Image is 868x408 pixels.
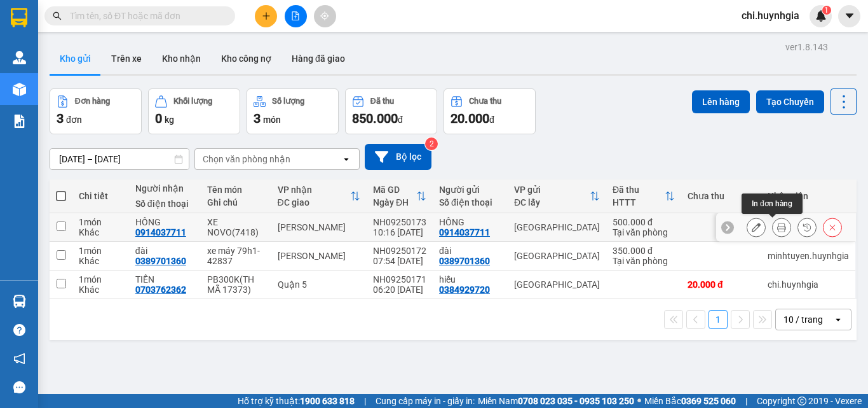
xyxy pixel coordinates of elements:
strong: 0369 525 060 [681,396,736,406]
div: Sửa đơn hàng [747,218,766,237]
button: Chưa thu20.000đ [444,88,536,134]
span: copyright [797,397,806,405]
div: Khác [79,256,123,266]
img: warehouse-icon [13,295,26,308]
button: Kho gửi [50,43,101,74]
div: 0703762362 [135,285,186,295]
div: Quận 5 [278,279,360,290]
div: 0389701360 [135,256,186,266]
div: ĐC giao [278,197,350,208]
div: 500.000 đ [613,217,675,227]
img: solution-icon [13,115,26,128]
div: 0914037711 [11,55,140,73]
div: In đơn hàng [742,193,803,214]
div: Ghi chú [207,197,265,208]
span: message [13,381,25,393]
div: NH09250172 [373,246,426,256]
div: NH09250173 [373,217,426,227]
div: Đã thu [613,185,665,195]
div: NH09250171 [373,274,426,285]
button: Bộ lọc [365,144,431,170]
div: đài [439,246,501,256]
span: | [364,394,366,408]
div: 0389701360 [439,256,490,266]
img: warehouse-icon [13,51,26,64]
button: Khối lượng0kg [148,88,240,134]
span: 1 [824,6,829,15]
div: [PERSON_NAME] [278,251,360,261]
button: Hàng đã giao [281,43,355,74]
div: Khối lượng [173,97,212,106]
button: 1 [709,310,728,329]
span: Miền Nam [478,394,634,408]
div: 1 món [79,246,123,256]
div: Đơn hàng [75,97,110,106]
span: Hỗ trợ kỹ thuật: [238,394,355,408]
button: Lên hàng [692,90,750,113]
svg: open [341,154,351,164]
div: Chi tiết [79,191,123,201]
div: xe máy 79h1-42837 [207,246,265,266]
span: file-add [291,11,300,20]
span: plus [262,11,271,20]
div: 06:20 [DATE] [373,285,426,295]
div: Nhân viên [768,191,849,201]
img: icon-new-feature [815,10,827,22]
span: 3 [254,111,261,126]
div: VP nhận [278,185,350,195]
img: warehouse-icon [13,83,26,96]
span: search [53,11,62,20]
span: ⚪️ [637,398,641,404]
div: TIỀN [135,274,194,285]
button: plus [255,5,277,27]
span: 3 [57,111,64,126]
div: chi.huynhgia [768,279,849,290]
span: caret-down [844,10,855,22]
span: chi.huynhgia [731,8,810,24]
div: Mã GD [373,185,416,195]
div: Chưa thu [469,97,501,106]
div: 0914037711 [135,227,186,237]
span: đ [398,115,403,125]
button: Trên xe [101,43,152,74]
div: HTTT [613,197,665,208]
div: Số điện thoại [439,197,501,208]
button: Đơn hàng3đơn [50,88,142,134]
div: Số lượng [272,97,304,106]
div: 20.000 đ [688,279,755,290]
div: hiếu [439,274,501,285]
div: Ngày ĐH [373,197,416,208]
strong: 1900 633 818 [300,396,355,406]
button: Đã thu850.000đ [345,88,437,134]
div: HỒNG [439,217,501,227]
div: 1 món [79,274,123,285]
span: Nhận: [149,11,179,24]
button: file-add [285,5,307,27]
div: Khác [79,227,123,237]
span: 20.000 [451,111,489,126]
span: question-circle [13,324,25,336]
button: Kho nhận [152,43,211,74]
div: 0914037711 [439,227,490,237]
div: ĐC lấy [514,197,590,208]
div: Người nhận [135,183,194,193]
img: logo-vxr [11,8,27,27]
div: HỒNG [149,39,250,55]
sup: 2 [425,137,438,150]
button: caret-down [838,5,860,27]
div: 10 / trang [783,313,823,326]
input: Tìm tên, số ĐT hoặc mã đơn [70,9,220,23]
div: PB300K(TH MÃ 17373) [207,274,265,295]
span: Miền Bắc [644,394,736,408]
svg: open [833,314,843,325]
input: Select a date range. [50,149,189,169]
th: Toggle SortBy [508,179,606,213]
div: 1 món [79,217,123,227]
div: HỒNG [11,39,140,55]
span: kg [165,115,174,125]
strong: 0708 023 035 - 0935 103 250 [518,396,634,406]
span: 850.000 [352,111,398,126]
span: Đã thu : [10,81,48,95]
button: aim [314,5,336,27]
div: [GEOGRAPHIC_DATA] [514,251,600,261]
